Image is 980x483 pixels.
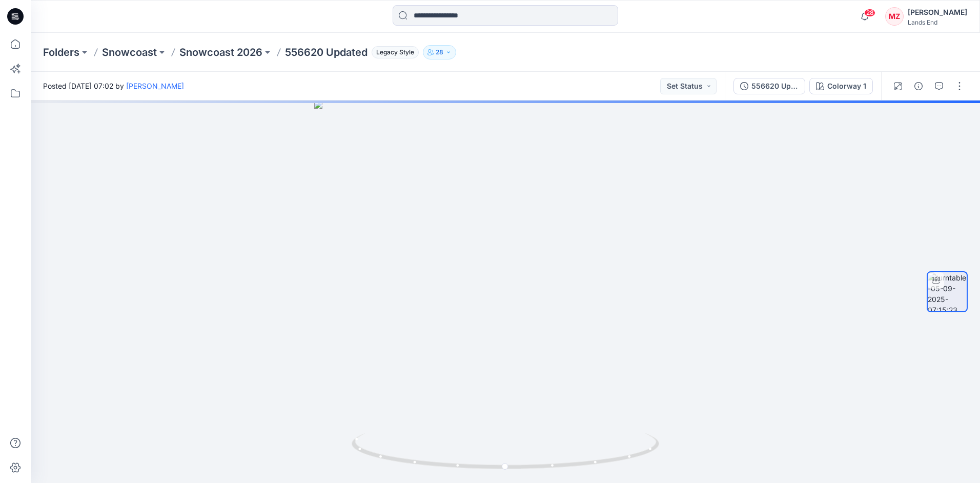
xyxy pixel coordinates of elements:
span: Posted [DATE] 07:02 by [43,80,184,91]
a: Snowcoast [102,45,157,59]
div: Lands End [908,18,967,26]
button: Legacy Style [367,45,419,59]
a: Snowcoast 2026 [179,45,262,59]
span: 28 [864,9,875,17]
span: Legacy Style [372,46,419,58]
a: [PERSON_NAME] [126,82,184,90]
button: Details [910,78,927,94]
img: turntable-05-09-2025-07:15:23 [928,272,967,311]
p: 28 [436,47,443,58]
button: Colorway 1 [809,78,873,94]
a: Folders [43,45,79,59]
div: Colorway 1 [827,80,866,92]
div: [PERSON_NAME] [908,6,967,18]
div: MZ [885,7,904,26]
button: 28 [423,45,456,59]
div: 556620 Updated [751,80,799,92]
button: 556620 Updated [733,78,805,94]
p: 556620 Updated [285,45,367,59]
